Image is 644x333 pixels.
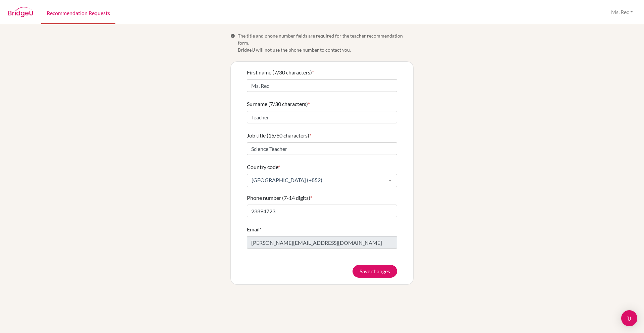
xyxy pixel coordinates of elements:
input: Enter your job title [247,142,397,155]
label: Phone number (7-14 digits) [247,194,312,202]
a: Recommendation Requests [41,1,115,24]
input: Enter your number [247,205,397,217]
input: Enter your surname [247,111,397,123]
label: Surname (7/30 characters) [247,100,310,108]
label: Country code [247,163,280,171]
span: [GEOGRAPHIC_DATA] (+852) [250,177,383,183]
input: Enter your first name [247,79,397,92]
button: Ms. Rec [608,6,636,18]
label: Email* [247,225,262,233]
span: The title and phone number fields are required for the teacher recommendation form. BridgeU will ... [238,32,414,53]
label: Job title (15/60 characters) [247,131,311,140]
label: First name (7/30 characters) [247,68,314,76]
button: Save changes [353,265,397,278]
img: BridgeU logo [8,7,33,17]
span: Info [230,34,235,38]
div: Open Intercom Messenger [621,310,637,326]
